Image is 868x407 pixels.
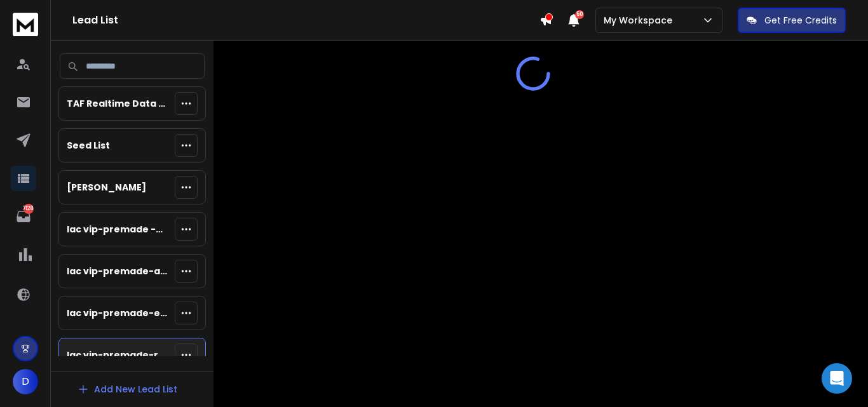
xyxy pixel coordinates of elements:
[575,10,584,19] span: 50
[13,13,38,36] img: logo
[67,181,146,194] p: [PERSON_NAME]
[822,363,852,394] div: Open Intercom Messenger
[67,349,170,361] p: lac vip-premade-real estate planning
[13,369,38,394] button: D
[11,204,36,229] a: 7128
[738,8,846,33] button: Get Free Credits
[764,14,837,27] p: Get Free Credits
[24,204,34,214] p: 7128
[67,139,110,152] p: Seed List
[604,14,677,27] p: My Workspace
[67,223,170,236] p: lac vip-premade -wealth preservation
[67,97,170,110] p: TAF Realtime Data Stream
[67,377,187,402] button: Add New Lead List
[67,307,170,319] p: lac vip-premade-estate planning
[72,13,539,28] h1: Lead List
[67,265,170,277] p: lac vip-premade-asset protection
